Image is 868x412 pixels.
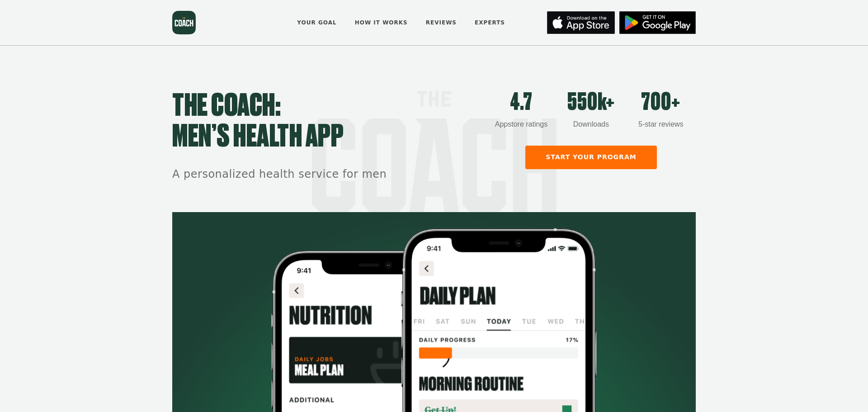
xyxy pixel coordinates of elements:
img: App Store button [619,11,696,34]
div: 550k+ [556,91,626,114]
a: How it works [352,13,411,33]
a: Your goal [294,13,340,33]
img: App Store button [547,11,615,34]
div: 700+ [626,91,696,114]
img: the coach logo [172,11,196,34]
h1: THE COACH: men’s health app [172,91,486,152]
div: 5-star reviews [626,119,696,130]
a: Experts [472,13,508,33]
h2: A personalized health service for men [172,167,486,182]
a: Reviews [423,13,460,33]
a: Start your program [525,146,657,169]
a: the Coach homepage [172,11,196,34]
div: Downloads [556,119,626,130]
div: 4.7 [486,91,556,114]
div: Appstore ratings [486,119,556,130]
